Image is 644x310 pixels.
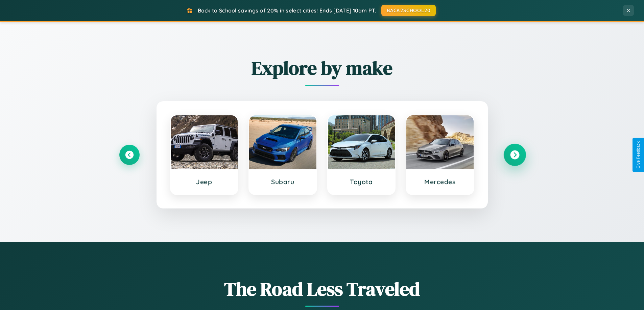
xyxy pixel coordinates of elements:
[381,5,436,16] button: BACK2SCHOOL20
[119,276,525,302] h1: The Road Less Traveled
[335,178,388,186] h3: Toyota
[413,178,467,186] h3: Mercedes
[636,141,641,169] div: Give Feedback
[256,178,310,186] h3: Subaru
[198,7,376,14] span: Back to School savings of 20% in select cities! Ends [DATE] 10am PT.
[177,178,231,186] h3: Jeep
[119,55,525,81] h2: Explore by make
